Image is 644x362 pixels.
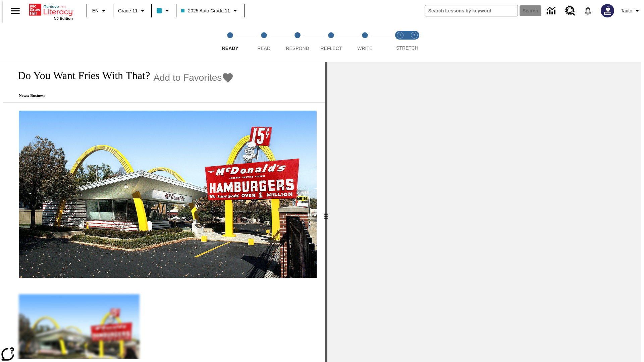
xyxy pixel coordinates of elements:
div: Press Enter or Spacebar and then press right and left arrow keys to move the slider [325,62,327,362]
span: Reflect [321,46,342,51]
button: Profile/Settings [618,5,644,17]
button: Class: 2025 Auto Grade 11, Select your class [178,5,241,17]
a: Data Center [543,2,561,20]
div: reading [3,62,325,359]
button: Add to Favorites - Do You Want Fries With That? [153,72,234,83]
text: 1 [399,34,401,37]
img: One of the first McDonald's stores, with the iconic red sign and golden arches. [19,111,317,278]
span: EN [92,7,99,14]
button: Class color is light blue. Change class color [154,5,174,17]
button: Respond step 3 of 5 [278,23,317,60]
text: 2 [413,34,415,37]
h1: Do You Want Fries With That? [11,69,150,82]
span: Read [257,46,270,51]
span: Grade 11 [118,7,138,14]
button: Read step 2 of 5 [244,23,283,60]
div: activity [327,62,641,362]
span: Tauto [621,7,632,14]
button: Select a new avatar [597,2,618,19]
button: Grade: Grade 11, Select a grade [115,5,149,17]
input: search field [425,5,518,16]
button: Write step 5 of 5 [345,23,384,60]
button: Stretch Read step 1 of 2 [390,23,410,60]
span: Add to Favorites [153,72,222,83]
img: Avatar [601,4,614,17]
span: Write [357,46,372,51]
button: Language: EN, Select a language [89,5,111,17]
a: Resource Center, Will open in new tab [561,2,579,20]
span: STRETCH [396,45,418,51]
span: Respond [286,46,309,51]
p: News: Business [11,93,234,98]
div: Home [29,2,73,20]
span: NJ Edition [54,16,73,20]
button: Open side menu [5,1,25,21]
a: Notifications [579,2,597,19]
span: 2025 Auto Grade 11 [181,7,230,14]
span: Ready [222,46,238,51]
button: Reflect step 4 of 5 [312,23,351,60]
button: Ready step 1 of 5 [211,23,250,60]
button: Stretch Respond step 2 of 2 [405,23,424,60]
